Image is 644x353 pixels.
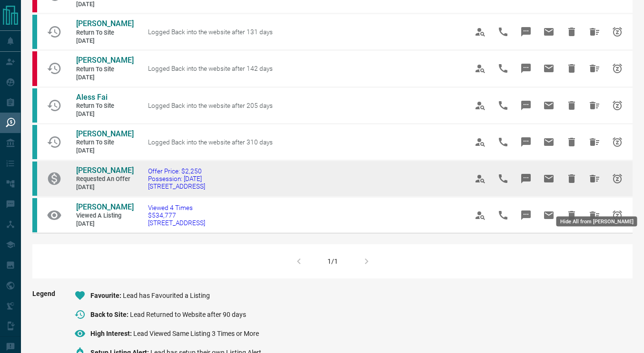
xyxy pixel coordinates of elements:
span: Logged Back into the website after 131 days [148,28,273,36]
span: Possession: [DATE] [148,175,205,182]
span: Hide [560,94,583,117]
span: [STREET_ADDRESS] [148,219,205,227]
span: Hide All from Sharma Ramdan [583,204,606,227]
span: Call [492,131,515,153]
span: Return to Site [76,29,133,37]
span: Hide [560,131,583,153]
span: Call [492,204,515,227]
span: Offer Price: $2,250 [148,167,205,175]
span: Logged Back into the website after 205 days [148,102,273,109]
span: Email [537,167,560,190]
div: 1/1 [327,258,338,265]
span: Viewed a Listing [76,212,133,220]
span: Call [492,94,515,117]
div: condos.ca [32,88,37,123]
a: [PERSON_NAME] [76,19,133,29]
span: Hide All from Aless Fai [583,94,606,117]
span: Call [492,167,515,190]
span: Email [537,57,560,80]
span: Hide [560,20,583,43]
span: Email [537,204,560,227]
span: Return to Site [76,102,133,110]
span: [PERSON_NAME] [76,19,134,28]
span: View Profile [469,20,492,43]
a: [PERSON_NAME] [76,56,133,66]
span: Call [492,20,515,43]
span: Hide All from Eric Eusebio [583,20,606,43]
span: [DATE] [76,74,133,82]
span: View Profile [469,167,492,190]
a: [PERSON_NAME] [76,202,133,212]
span: Snooze [606,94,629,117]
span: Email [537,20,560,43]
span: Requested an Offer [76,175,133,183]
span: Return to Site [76,139,133,147]
span: Call [492,57,515,80]
span: Snooze [606,20,629,43]
div: condos.ca [32,162,37,196]
span: Lead Viewed Same Listing 3 Times or More [133,330,259,337]
span: [STREET_ADDRESS] [148,182,205,190]
a: [PERSON_NAME] [76,129,133,139]
span: [PERSON_NAME] [76,129,134,138]
span: Lead Returned to Website after 90 days [130,311,246,318]
span: [DATE] [76,37,133,45]
span: Message [515,204,537,227]
span: View Profile [469,94,492,117]
span: Viewed 4 Times [148,204,205,211]
span: Hide All from Shraddha Dhole [583,167,606,190]
span: Aless Fai [76,93,108,102]
span: Message [515,20,537,43]
span: [DATE] [76,147,133,155]
span: Snooze [606,167,629,190]
div: Hide All from [PERSON_NAME] [556,217,637,227]
span: Logged Back into the website after 142 days [148,65,273,72]
span: Email [537,131,560,153]
span: [DATE] [76,183,133,191]
span: Logged Back into the website after 310 days [148,138,273,146]
span: Return to Site [76,66,133,74]
span: Back to Site [90,311,130,318]
span: Hide [560,167,583,190]
span: Hide [560,57,583,80]
span: [DATE] [76,0,133,9]
span: Snooze [606,131,629,153]
a: Offer Price: $2,250Possession: [DATE][STREET_ADDRESS] [148,167,205,190]
div: condos.ca [32,125,37,159]
span: Hide [560,204,583,227]
span: View Profile [469,57,492,80]
span: Hide All from Heather McLennan [583,57,606,80]
span: [PERSON_NAME] [76,202,134,211]
span: [PERSON_NAME] [76,56,134,65]
span: $534,777 [148,211,205,219]
span: Snooze [606,57,629,80]
span: Favourite [90,292,123,299]
span: View Profile [469,131,492,153]
span: View Profile [469,204,492,227]
a: [PERSON_NAME] [76,166,133,176]
span: Snooze [606,204,629,227]
div: property.ca [32,51,37,86]
a: Aless Fai [76,93,133,103]
span: High Interest [90,330,133,337]
span: Message [515,57,537,80]
span: Message [515,131,537,153]
span: Message [515,167,537,190]
span: [DATE] [76,110,133,118]
span: [DATE] [76,220,133,228]
span: Email [537,94,560,117]
span: Hide All from Aaron J [583,131,606,153]
span: Message [515,94,537,117]
span: Lead has Favourited a Listing [123,292,210,299]
div: condos.ca [32,15,37,49]
span: [PERSON_NAME] [76,166,134,175]
div: condos.ca [32,198,37,232]
a: Viewed 4 Times$534,777[STREET_ADDRESS] [148,204,205,227]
